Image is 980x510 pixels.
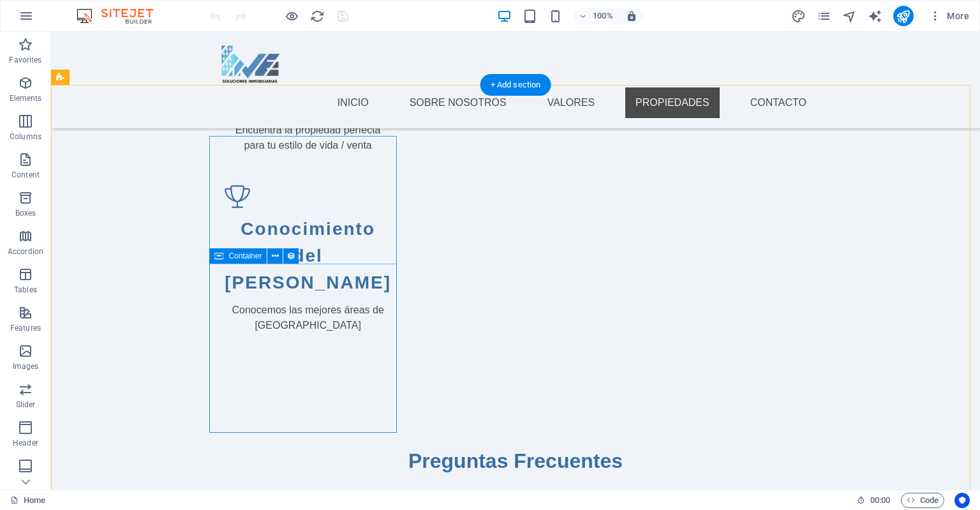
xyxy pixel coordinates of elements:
i: Publish [896,9,910,24]
p: Images [13,361,39,371]
p: Header [13,438,38,448]
p: Slider [16,400,36,410]
button: Click here to leave preview mode and continue editing [284,8,299,24]
p: Columns [10,131,41,142]
a: Click to cancel selection. Double-click to open Pages [10,493,45,508]
p: Tables [14,285,37,295]
button: Usercentrics [954,493,970,508]
i: On resize automatically adjust zoom level to fit chosen device. [626,10,637,22]
span: : [879,495,881,505]
h6: Session time [857,493,891,508]
i: AI Writer [868,9,882,24]
button: design [791,8,806,24]
p: Elements [10,93,42,103]
h6: 100% [593,8,613,24]
span: More [929,10,969,22]
button: reload [309,8,325,24]
button: text_generator [868,8,883,24]
button: pages [817,8,832,24]
i: Reload page [310,9,325,24]
img: Editor Logo [73,8,169,24]
span: Code [907,493,939,508]
p: Content [11,170,40,180]
button: Code [901,493,944,508]
i: Pages (Ctrl+Alt+S) [817,9,831,24]
i: Design (Ctrl+Alt+Y) [791,9,806,24]
span: 00 00 [870,493,890,508]
p: Accordion [8,246,43,257]
button: 100% [574,8,619,24]
div: + Add section [480,74,551,96]
i: Navigator [842,9,857,24]
p: Features [10,323,41,333]
span: Container [228,252,262,260]
button: publish [893,6,914,26]
p: Boxes [15,208,36,218]
p: Favorites [9,55,41,65]
button: More [924,6,974,26]
button: navigator [842,8,857,24]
